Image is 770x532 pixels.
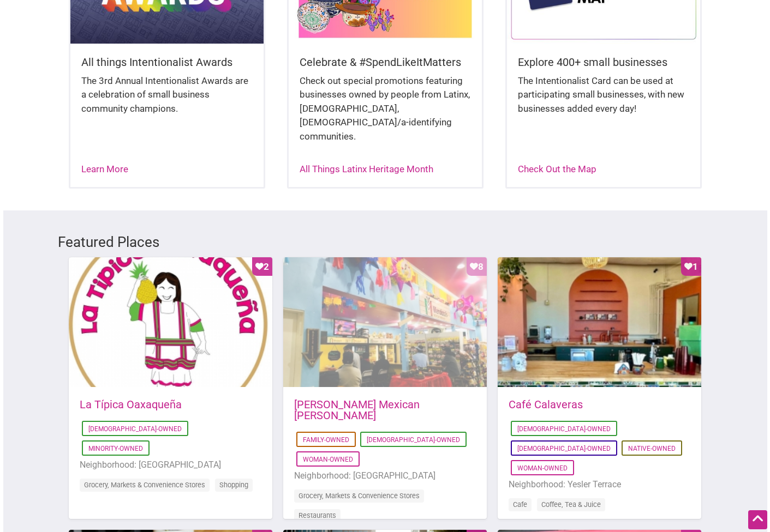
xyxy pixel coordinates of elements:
[303,436,349,444] a: Family-Owned
[518,164,596,174] a: Check Out the Map
[80,398,182,411] a: La Típica Oaxaqueña
[219,481,248,489] a: Shopping
[541,500,601,509] a: Coffee, Tea & Juice
[88,425,182,433] a: [DEMOGRAPHIC_DATA]-Owned
[300,55,471,70] h5: Celebrate & #SpendLikeItMatters
[80,458,261,472] li: Neighborhood: [GEOGRAPHIC_DATA]
[84,481,205,489] a: Grocery, Markets & Convenience Stores
[518,74,689,127] div: The Intentionalist Card can be used at participating small businesses, with new businesses added ...
[300,164,433,174] a: All Things Latinx Heritage Month
[303,456,353,463] a: Woman-Owned
[81,164,128,174] a: Learn More
[294,398,420,422] a: [PERSON_NAME] Mexican [PERSON_NAME]
[517,425,611,433] a: [DEMOGRAPHIC_DATA]-Owned
[294,469,476,483] li: Neighborhood: [GEOGRAPHIC_DATA]
[628,445,676,452] a: Native-Owned
[300,74,471,155] div: Check out special promotions featuring businesses owned by people from Latinx, [DEMOGRAPHIC_DATA]...
[367,436,460,444] a: [DEMOGRAPHIC_DATA]-Owned
[517,445,611,452] a: [DEMOGRAPHIC_DATA]-Owned
[517,464,568,472] a: Woman-Owned
[58,232,713,252] h3: Featured Places
[81,55,253,70] h5: All things Intentionalist Awards
[299,492,420,500] a: Grocery, Markets & Convenience Stores
[299,511,336,519] a: Restaurants
[509,398,583,411] a: Café Calaveras
[88,445,143,452] a: Minority-Owned
[513,500,527,509] a: Cafe
[518,55,689,70] h5: Explore 400+ small businesses
[81,74,253,127] div: The 3rd Annual Intentionalist Awards are a celebration of small business community champions.
[748,510,767,529] div: Scroll Back to Top
[509,477,690,492] li: Neighborhood: Yesler Terrace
